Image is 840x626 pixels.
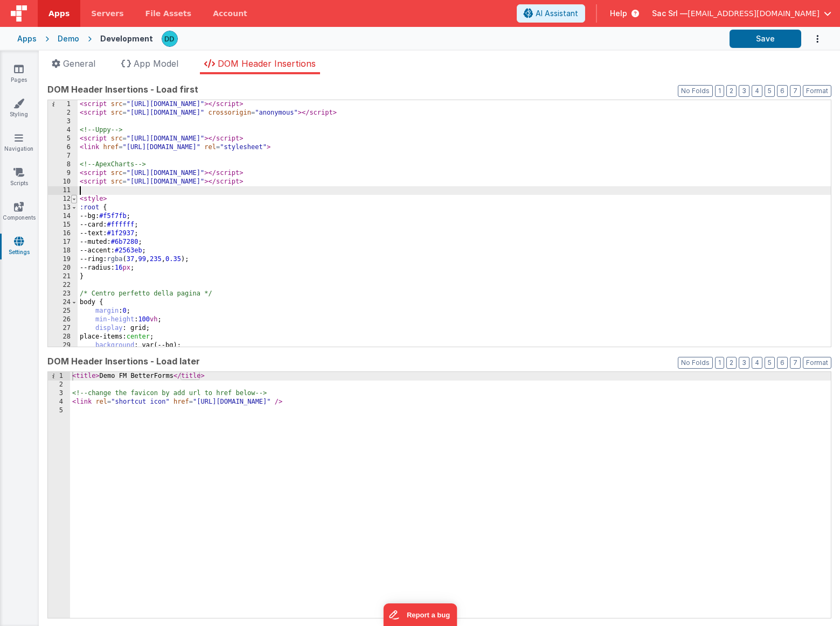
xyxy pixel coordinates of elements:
button: 3 [739,85,749,97]
div: 28 [48,333,78,341]
span: App Model [134,58,178,69]
iframe: Marker.io feedback button [383,603,457,626]
span: [EMAIL_ADDRESS][DOMAIN_NAME] [688,8,820,19]
div: 26 [48,315,78,324]
span: General [63,58,95,69]
button: Format [803,85,831,97]
div: 10 [48,178,78,186]
div: Development [100,33,153,44]
div: 23 [48,290,78,298]
div: 2 [48,109,78,117]
button: Format [803,357,831,369]
span: DOM Header Insertions - Load later [47,355,200,368]
div: 25 [48,307,78,315]
button: 1 [715,357,724,369]
div: 27 [48,324,78,333]
span: DOM Header Insertions [218,58,316,69]
div: 6 [48,143,78,152]
span: DOM Header Insertions - Load first [47,83,198,96]
div: 3 [48,389,70,398]
span: Help [610,8,627,19]
div: Demo [58,33,79,44]
div: 5 [48,406,70,415]
div: 4 [48,398,70,406]
div: 3 [48,117,78,126]
div: 7 [48,152,78,160]
div: 22 [48,281,78,290]
div: 13 [48,203,78,212]
div: 5 [48,135,78,143]
button: AI Assistant [517,4,585,23]
button: 7 [790,85,801,97]
button: No Folds [678,85,713,97]
div: 19 [48,255,78,264]
button: 1 [715,85,724,97]
div: 9 [48,169,78,178]
div: 1 [48,372,70,381]
button: 6 [777,85,788,97]
button: No Folds [678,357,713,369]
div: 29 [48,341,78,350]
div: 4 [48,126,78,135]
div: 16 [48,229,78,238]
div: 21 [48,272,78,281]
div: 17 [48,238,78,247]
div: 2 [48,381,70,389]
button: 3 [739,357,749,369]
button: Save [730,30,801,48]
div: 24 [48,298,78,307]
button: 2 [726,85,737,97]
div: 1 [48,100,78,109]
span: Apps [48,8,70,19]
div: 8 [48,160,78,169]
span: Sac Srl — [652,8,688,19]
button: 5 [765,357,775,369]
button: 2 [726,357,737,369]
button: Sac Srl — [EMAIL_ADDRESS][DOMAIN_NAME] [652,8,831,19]
div: 15 [48,221,78,229]
div: Apps [17,33,37,44]
span: File Assets [145,8,192,19]
div: 14 [48,212,78,221]
div: 20 [48,264,78,272]
button: 4 [752,357,762,369]
span: Servers [91,8,123,19]
div: 11 [48,186,78,195]
span: AI Assistant [536,8,578,19]
button: 5 [765,85,775,97]
button: 6 [777,357,788,369]
button: 7 [790,357,801,369]
div: 18 [48,247,78,255]
div: 12 [48,195,78,203]
img: 5566de74795503dc7562e9a7bf0f5380 [162,31,177,46]
button: 4 [752,85,762,97]
button: Options [801,28,823,50]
